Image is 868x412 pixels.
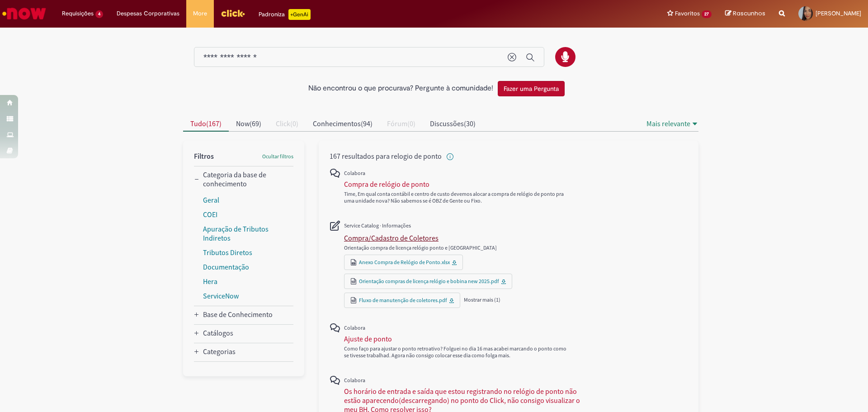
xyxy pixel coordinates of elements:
[193,9,207,18] span: More
[1,5,47,23] img: ServiceNow
[95,10,103,18] span: 4
[498,81,565,96] button: Fazer uma Pergunta
[816,9,861,17] span: [PERSON_NAME]
[288,9,311,20] p: +GenAi
[725,9,765,18] a: Rascunhos
[221,6,245,20] img: click_logo_yellow_360x200.png
[62,9,94,18] span: Requisições
[259,9,311,20] div: Padroniza
[308,85,493,93] h2: Não encontrou o que procurava? Pergunte à comunidade!
[675,9,700,18] span: Favoritos
[117,9,179,18] span: Despesas Corporativas
[733,9,765,18] span: Rascunhos
[702,10,712,18] span: 27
